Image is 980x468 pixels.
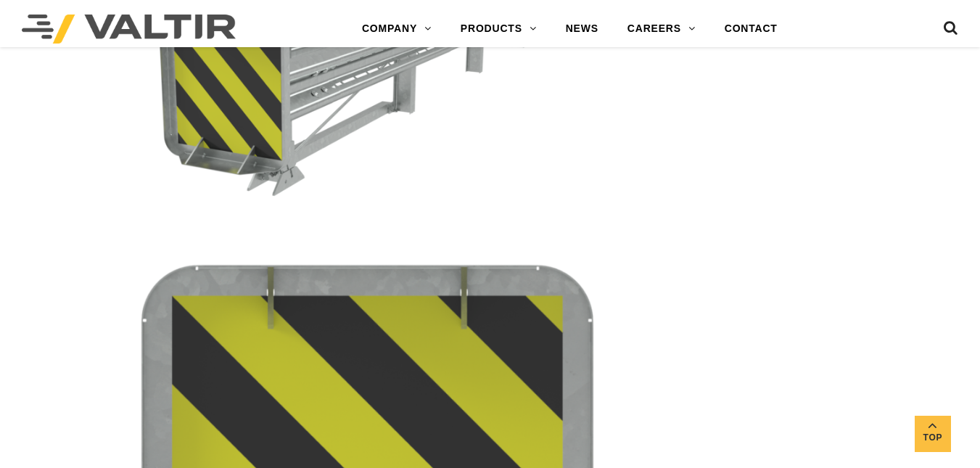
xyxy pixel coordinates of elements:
[347,15,446,44] a: COMPANY
[710,15,792,44] a: CONTACT
[446,15,551,44] a: PRODUCTS
[613,15,710,44] a: CAREERS
[22,15,236,44] img: Valtir
[915,430,951,447] span: Top
[915,416,951,452] a: Top
[551,15,613,44] a: NEWS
